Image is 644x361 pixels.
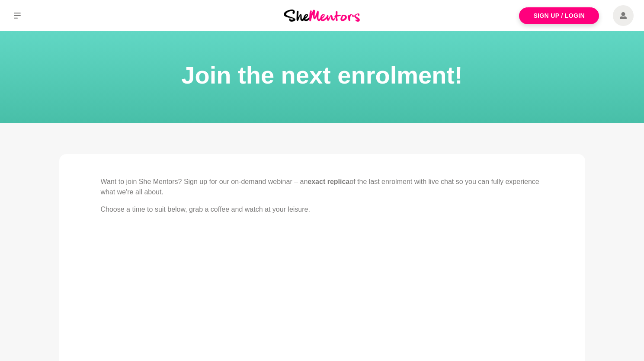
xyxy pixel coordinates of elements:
[284,10,360,21] img: She Mentors Logo
[101,177,544,197] p: Want to join She Mentors? Sign up for our on-demand webinar – an of the last enrolment with live ...
[308,178,349,185] strong: exact replica
[10,59,634,92] h1: Join the next enrolment!
[101,204,544,215] p: Choose a time to suit below, grab a coffee and watch at your leisure.
[519,7,599,24] a: Sign Up / Login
